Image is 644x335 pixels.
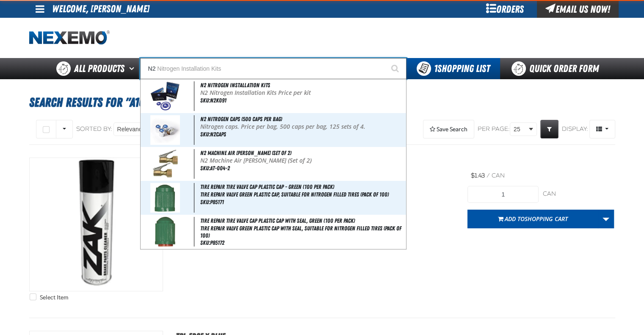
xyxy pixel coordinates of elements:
[590,120,615,138] span: Product Grid Views Toolbar
[200,89,404,97] p: N2 Nitrogen Installation Kits Price per kit
[30,293,68,302] label: Select Item
[56,120,73,138] button: Rows selection options
[423,120,474,138] button: Expand or Collapse Saved Search drop-down to save a search query
[525,215,568,223] span: Shopping Cart
[467,210,598,228] button: Add toShopping Cart
[200,97,227,104] span: SKU:N2K091
[589,120,615,138] button: Product Grid Views Toolbar
[200,199,224,205] span: SKU:P85171
[30,293,36,300] input: Select Item
[505,215,568,223] span: Add to
[150,183,180,213] img: 5b1159dbaddf8072259173-p85171.jpg
[29,30,110,45] img: Nexemo logo
[540,120,558,138] a: Expand or Collapse Grid Filters
[200,183,334,190] span: Tire Repair Tire Valve Cap Plastic Cap - GREEN (100 per pack)
[200,165,230,172] span: SKU:AT-004-2
[543,190,614,198] div: can
[514,125,527,134] span: 25
[74,61,124,76] span: All Products
[200,116,282,122] span: N2 Nitrogen Caps (500 caps per bag)
[437,126,467,133] span: Save Search
[500,58,615,79] a: Quick Order Form
[140,58,406,79] input: Search
[385,58,406,79] button: Start Searching
[467,186,539,203] input: Product Quantity
[492,172,505,179] span: can
[200,239,224,246] span: SKU:P85172
[76,125,112,133] span: Sorted By:
[434,63,437,75] strong: 1
[562,125,588,133] span: Display:
[29,91,615,114] h1: Search Results for "A101"
[29,30,110,45] a: Home
[155,217,175,246] img: 5fd91b3bb851d500494141-P85172.jpg
[434,63,490,75] span: Shopping List
[150,81,180,111] img: 5b1158ef7ca4b724256755-n2kit_2.jpg
[126,58,140,79] button: Open All Products pages
[30,158,163,291] img: Brake Parts Cleaner - ZAK Products
[200,82,270,89] span: N2 Nitrogen Installation Kits
[200,217,355,224] span: Tire Repair Tire Valve Cap Plastic Cap with Seal, GREEN (100 per pack)
[200,123,404,130] p: Nitrogen caps. Price per bag, 500 caps per bag, 125 sets of 4.
[200,131,226,138] span: SKU:N2CAPS
[117,125,145,134] span: Relevance
[30,158,163,291] : View Details of the Brake Parts Cleaner - ZAK Products
[151,149,180,179] img: 5b11587c5de1a760062425-at-004-2.jpg
[478,125,510,133] span: Per page:
[598,210,614,228] a: More Actions
[200,157,404,164] p: N2 Machine Air [PERSON_NAME] (Set of 2)
[200,150,291,156] span: N2 Machine Air [PERSON_NAME] (Set of 2)
[200,225,404,239] span: Tire Repair Valve Green Plastic Cap with Seal, Suitable for Nitrogen Filled Tires (Pack of 100)
[150,115,180,145] img: 5b1158ef6d538239083331-n2_caps_2.jpg
[200,191,404,198] span: Tire Repair Valve Green Plastic Cap, Suitable for Nitrogen Filled Tires (Pack of 100)
[406,58,500,79] button: You have 1 Shopping List. Open to view details
[486,172,490,179] span: /
[471,172,485,179] span: $1.43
